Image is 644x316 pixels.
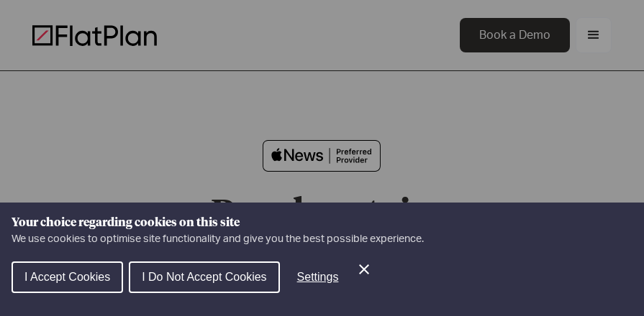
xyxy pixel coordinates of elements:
[24,271,110,283] span: I Accept Cookies
[297,271,339,283] span: Settings
[129,261,279,293] button: I Do Not Accept Cookies
[12,231,632,247] p: We use cookies to optimise site functionality and give you the best possible experience.
[286,263,350,292] button: Settings
[12,261,123,293] button: I Accept Cookies
[142,271,266,283] span: I Do Not Accept Cookies
[12,214,632,231] h1: Your choice regarding cookies on this site
[355,261,373,278] button: Close Cookie Control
